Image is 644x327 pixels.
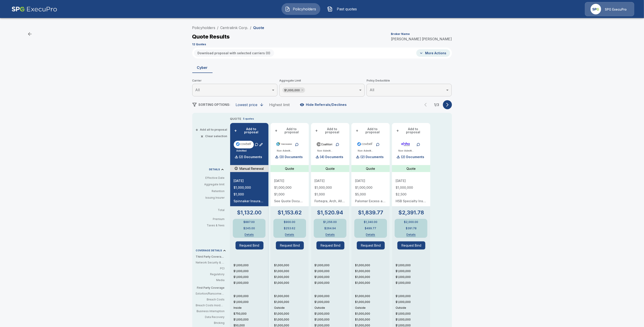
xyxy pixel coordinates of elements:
[358,149,374,152] p: Non-Admitted
[315,263,349,267] p: $1,000,000
[396,200,427,203] p: HSB Specialty Insurance Company: rated "A++" by A.M. Best (20%), AXIS Surplus Insurance Company: ...
[355,306,390,310] p: Outside
[195,88,200,92] span: All
[406,227,417,230] p: $391.78
[274,294,309,298] p: $1,000,000
[355,200,386,203] p: Palomar Excess and Surplus Insurance Company NAIC# 16754 (A.M. Best A (Excellent), X Rated)
[397,141,414,148] img: elphacyberenhanced
[196,176,225,180] p: Effective Date
[236,141,252,148] img: cowbellp100
[355,269,390,273] p: $1,000,000
[275,129,277,132] span: +
[355,275,390,279] p: $1,000,000
[234,269,268,273] p: $1,000,000
[196,224,228,227] p: Taxes & fees
[398,210,424,215] p: $2,391.78
[591,4,601,14] img: Agency Icon
[315,294,349,298] p: $1,000,000
[274,269,309,273] p: $1,000,000
[315,318,349,322] p: $1,000,000
[364,221,377,223] p: $1,340.00
[355,186,386,189] p: $1,000,000
[335,6,359,12] span: Past quotes
[396,275,430,279] p: $1,000,000
[320,233,340,236] button: Details
[396,269,430,273] p: $1,000,000
[196,209,228,211] p: Total
[234,275,268,279] p: $1,000,000
[239,155,262,159] p: (2) Documents
[192,43,206,46] p: 12 Quotes
[355,127,386,135] button: +Add to proposal
[274,318,309,322] p: $1,000,000
[276,241,304,250] button: Request Bind
[234,294,268,298] p: $1,000,000
[315,129,318,132] span: +
[315,300,349,304] p: $1,000,000
[397,241,425,250] button: Request Bind
[234,281,268,285] p: $1,000,000
[585,2,634,16] a: Agency IconSPG ExecuPro
[315,127,346,135] button: +Add to proposal
[274,263,309,267] p: $1,000,000
[317,149,333,152] p: Non-Admitted
[234,312,268,316] p: $750,000
[196,128,198,131] span: +
[315,193,346,196] p: $1,000
[278,210,302,215] p: $1,153.62
[355,281,390,285] p: $1,000,000
[357,241,388,250] span: Request Bind
[355,300,390,304] p: $1,000,000
[196,182,225,186] p: Aggregate limit
[199,103,230,107] span: SORTING OPTIONS:
[234,318,268,322] p: $1,000,000
[234,127,265,135] button: +Add to proposal
[396,179,427,182] p: [DATE]
[274,312,309,316] p: $1,000,000
[324,3,363,15] button: Past quotes IconPast quotes
[396,306,430,310] p: Outside
[285,166,294,171] p: Quote
[370,88,374,92] span: All
[280,155,303,159] p: (3) Documents
[192,25,264,30] nav: breadcrumb
[284,227,296,230] p: $253.62
[202,135,227,138] button: ×Clear selection
[243,117,254,121] p: 5 quotes
[356,129,358,132] span: +
[274,281,309,285] p: $1,000,000
[292,6,317,12] span: Policyholders
[316,241,348,250] span: Request Bind
[396,318,430,322] p: $1,000,000
[315,269,349,273] p: $1,000,000
[234,263,268,267] p: $1,000,000
[234,300,268,304] p: $1,000,000
[315,200,346,203] p: Fortegra, Arch, Allianz, Aspen, Vantage
[279,78,365,83] span: Aggregate Limit
[274,179,305,182] p: [DATE]
[320,155,344,159] p: (4) Documents
[396,300,430,304] p: $1,000,000
[325,166,335,171] p: Quote
[217,25,219,30] li: /
[192,25,215,30] a: Policyholders
[196,303,225,307] p: Breach Costs Inside/Outside: Will the breach costs erode the aggregate limit (inside) or are sepa...
[197,128,227,131] button: +Add all to proposal
[401,155,424,159] p: (2) Documents
[274,275,309,279] p: $1,000,000
[196,286,228,290] p: First Party Coverage
[280,233,300,236] button: Details
[284,221,296,223] p: $900.00
[240,166,264,171] p: Manual Renewal
[396,263,430,267] p: $1,000,000
[236,102,258,107] div: Lowest price
[355,312,390,316] p: $1,000,000
[355,318,390,322] p: $1,000,000
[315,306,349,310] p: Outside
[396,186,427,189] p: $1,000,000
[276,241,307,250] span: Request Bind
[11,2,57,16] img: AA Logo
[220,25,248,30] a: Centralink Corp.
[396,294,430,298] p: $1,000,000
